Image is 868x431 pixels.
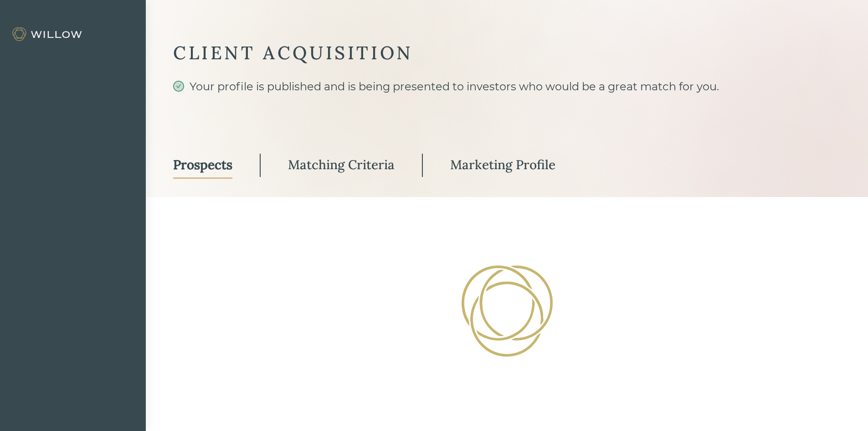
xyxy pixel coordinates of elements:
div: Prospects [173,156,232,173]
img: Willow [11,27,84,42]
div: CLIENT ACQUISITION [173,41,841,65]
div: Your profile is published and is being presented to investors who would be a great match for you. [173,78,841,128]
a: Matching Criteria [288,152,395,179]
a: Prospects [173,152,232,179]
a: Marketing Profile [450,152,555,179]
img: Loading! [458,263,555,359]
div: Marketing Profile [450,156,555,173]
div: Matching Criteria [288,156,395,173]
span: check-circle [173,81,184,92]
